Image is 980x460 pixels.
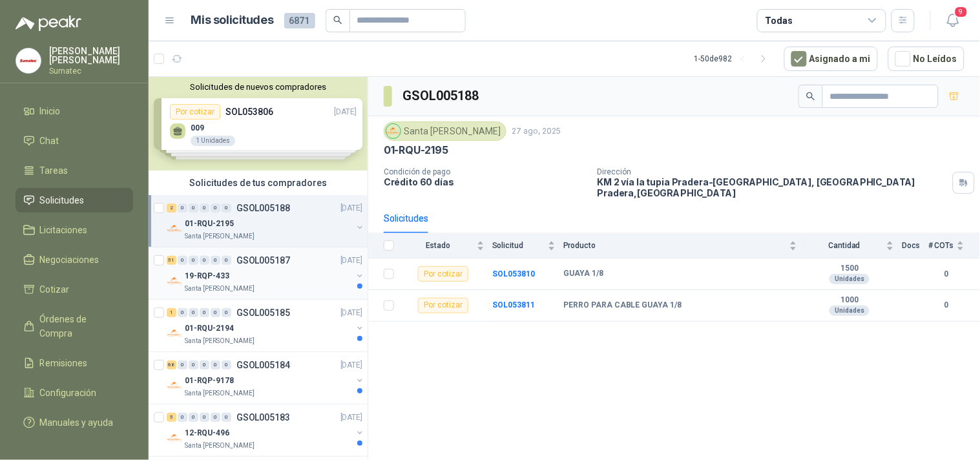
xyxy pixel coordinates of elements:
p: KM 2 vía la tupia Pradera-[GEOGRAPHIC_DATA], [GEOGRAPHIC_DATA] Pradera , [GEOGRAPHIC_DATA] [598,176,948,198]
b: PERRO PARA CABLE GUAYA 1/8 [563,300,682,311]
p: [DATE] [340,412,362,424]
p: Santa [PERSON_NAME] [185,336,255,346]
th: Estado [402,233,492,258]
a: Chat [16,129,133,153]
b: GUAYA 1/8 [563,269,603,279]
div: 51 [167,256,176,265]
div: 0 [222,413,231,422]
button: No Leídos [888,47,964,71]
div: Todas [766,14,793,28]
p: Santa [PERSON_NAME] [185,284,255,294]
img: Company Logo [167,430,182,446]
span: # COTs [928,241,954,250]
p: Condición de pago [384,167,587,176]
p: [DATE] [340,307,362,319]
div: 2 [167,204,176,213]
div: 0 [222,361,231,370]
p: 01-RQU-2194 [185,322,234,335]
div: 0 [222,256,231,265]
div: 0 [200,308,209,317]
div: 0 [178,361,187,370]
th: Cantidad [805,233,902,258]
p: 01-RQU-2195 [185,218,234,230]
span: Producto [563,241,787,250]
th: Solicitud [492,233,563,258]
div: 68 [167,361,176,370]
button: 9 [941,9,964,32]
div: 0 [200,256,209,265]
div: 0 [189,413,198,422]
p: [DATE] [340,255,362,267]
img: Company Logo [16,48,41,73]
div: 1 - 50 de 982 [694,48,774,69]
p: Dirección [598,167,948,176]
span: Remisiones [40,356,88,370]
b: 1000 [805,295,894,306]
div: 0 [211,204,220,213]
a: Configuración [16,381,133,405]
p: [DATE] [340,202,362,214]
a: Solicitudes [16,188,133,213]
p: 19-RQP-433 [185,270,229,282]
a: Remisiones [16,351,133,375]
div: 0 [189,361,198,370]
a: 1 0 0 0 0 0 GSOL005185[DATE] Company Logo01-RQU-2194Santa [PERSON_NAME] [167,305,365,346]
p: 01-RQU-2195 [384,143,448,157]
div: Unidades [829,274,870,284]
p: GSOL005183 [236,413,290,422]
div: Por cotizar [418,298,468,313]
a: Tareas [16,158,133,183]
span: Inicio [40,104,61,118]
p: Crédito 60 días [384,176,587,187]
div: 0 [211,256,220,265]
div: Solicitudes de tus compradores [149,171,368,195]
p: [DATE] [340,359,362,371]
div: 0 [178,204,187,213]
div: 0 [222,204,231,213]
p: [PERSON_NAME] [PERSON_NAME] [49,47,133,65]
div: Por cotizar [418,266,468,282]
th: Producto [563,233,805,258]
b: 0 [928,299,964,311]
p: GSOL005188 [236,204,290,213]
a: SOL053811 [492,300,535,309]
div: Santa [PERSON_NAME] [384,121,506,141]
b: 0 [928,268,964,280]
div: 0 [200,204,209,213]
div: 0 [200,413,209,422]
p: 01-RQP-9178 [185,375,234,387]
span: Licitaciones [40,223,88,237]
img: Company Logo [386,124,401,138]
h3: GSOL005188 [402,86,481,106]
a: 2 0 0 0 0 0 GSOL005188[DATE] Company Logo01-RQU-2195Santa [PERSON_NAME] [167,200,365,242]
p: GSOL005187 [236,256,290,265]
div: Solicitudes de nuevos compradoresPor cotizarSOL053806[DATE] 0091 UnidadesPor cotizarSOL053432[DAT... [149,77,368,171]
h1: Mis solicitudes [191,11,274,30]
div: 0 [189,204,198,213]
button: Solicitudes de nuevos compradores [154,82,362,92]
div: 0 [211,413,220,422]
th: Docs [902,233,928,258]
img: Logo peakr [16,16,81,31]
span: Estado [402,241,474,250]
p: Santa [PERSON_NAME] [185,231,255,242]
div: 1 [167,308,176,317]
div: 0 [211,361,220,370]
img: Company Logo [167,273,182,289]
div: Unidades [829,306,870,316]
span: Solicitud [492,241,545,250]
span: Tareas [40,163,68,178]
div: Solicitudes [384,211,428,225]
a: Manuales y ayuda [16,410,133,435]
span: Cantidad [805,241,884,250]
span: Configuración [40,386,97,400]
a: Cotizar [16,277,133,302]
div: 0 [178,308,187,317]
a: Licitaciones [16,218,133,242]
p: Sumatec [49,67,133,75]
img: Company Logo [167,378,182,393]
span: Cotizar [40,282,70,297]
a: 68 0 0 0 0 0 GSOL005184[DATE] Company Logo01-RQP-9178Santa [PERSON_NAME] [167,357,365,399]
p: GSOL005185 [236,308,290,317]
